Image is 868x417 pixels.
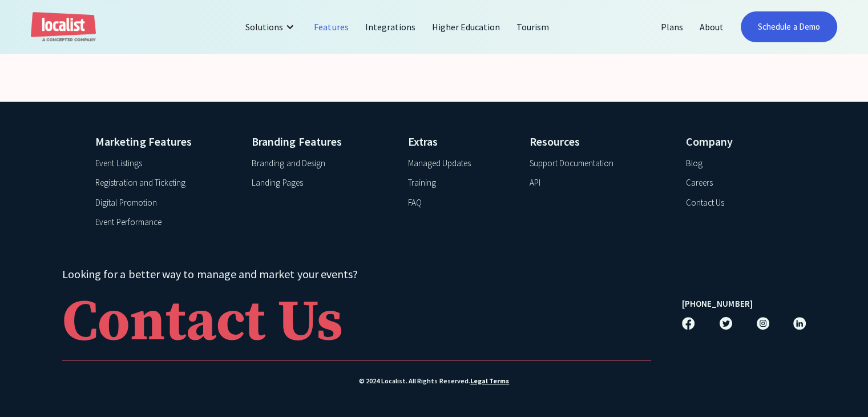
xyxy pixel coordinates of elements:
[357,13,424,41] a: Integrations
[62,376,806,386] div: © 2024 Localist. All Rights Reserved.
[62,294,343,351] div: Contact Us
[306,13,357,41] a: Features
[692,13,732,41] a: About
[408,197,422,210] a: FAQ
[237,13,306,41] div: Solutions
[408,177,436,190] a: Training
[252,177,302,190] a: Landing Pages
[686,133,773,150] h4: Company
[31,12,96,42] a: home
[252,157,325,170] a: Branding and Design
[530,133,668,150] h4: Resources
[424,13,509,41] a: Higher Education
[408,157,471,170] a: Managed Updates
[252,133,390,150] h4: Branding Features
[470,376,509,386] a: Legal Terms
[62,288,651,360] a: Contact Us
[95,157,142,170] a: Event Listings
[62,266,651,283] h4: Looking for a better way to manage and market your events?
[686,157,703,170] a: Blog
[95,177,185,190] a: Registration and Ticketing
[741,11,837,42] a: Schedule a Demo
[530,177,540,190] a: API
[508,13,558,41] a: Tourism
[408,133,512,150] h4: Extras
[682,298,752,311] a: [PHONE_NUMBER]
[686,197,724,210] a: Contact Us
[245,20,283,34] div: Solutions
[686,177,713,190] a: Careers
[653,13,692,41] a: Plans
[530,157,614,170] a: Support Documentation
[95,197,157,210] a: Digital Promotion
[95,216,162,229] a: Event Performance
[95,133,234,150] h4: Marketing Features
